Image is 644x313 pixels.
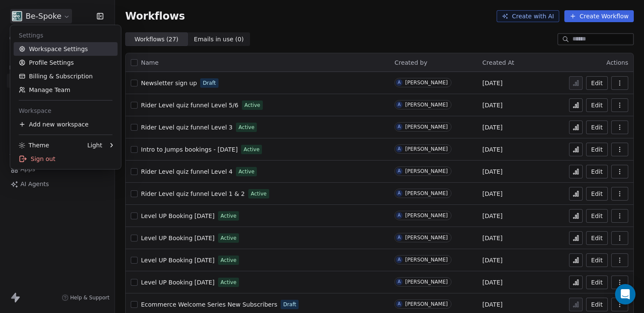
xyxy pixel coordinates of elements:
div: Light [87,141,102,149]
div: Settings [14,29,118,42]
a: Manage Team [14,83,118,97]
div: Sign out [14,152,118,166]
div: Workspace [14,104,118,118]
a: Profile Settings [14,56,118,69]
div: Theme [19,141,49,149]
a: Workspace Settings [14,42,118,56]
div: Add new workspace [14,118,118,131]
a: Billing & Subscription [14,69,118,83]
